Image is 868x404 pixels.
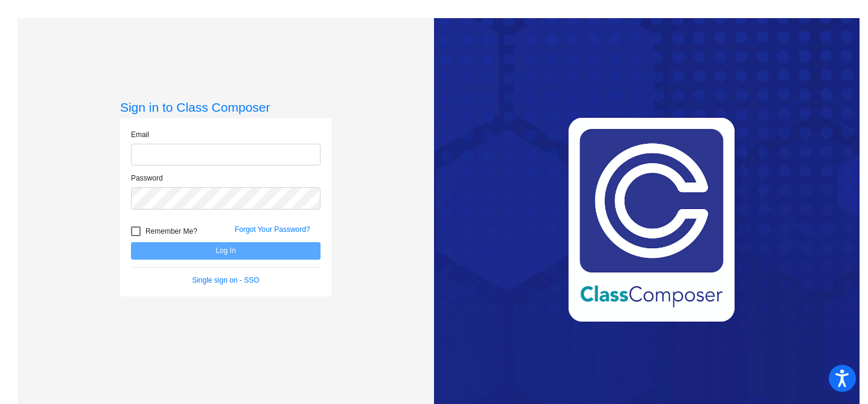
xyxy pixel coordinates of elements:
[235,225,310,234] a: Forgot Your Password?
[131,242,321,260] button: Log In
[131,129,149,140] label: Email
[120,100,331,115] h3: Sign in to Class Composer
[192,276,259,284] a: Single sign on - SSO
[131,173,163,184] label: Password
[145,224,197,239] span: Remember Me?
